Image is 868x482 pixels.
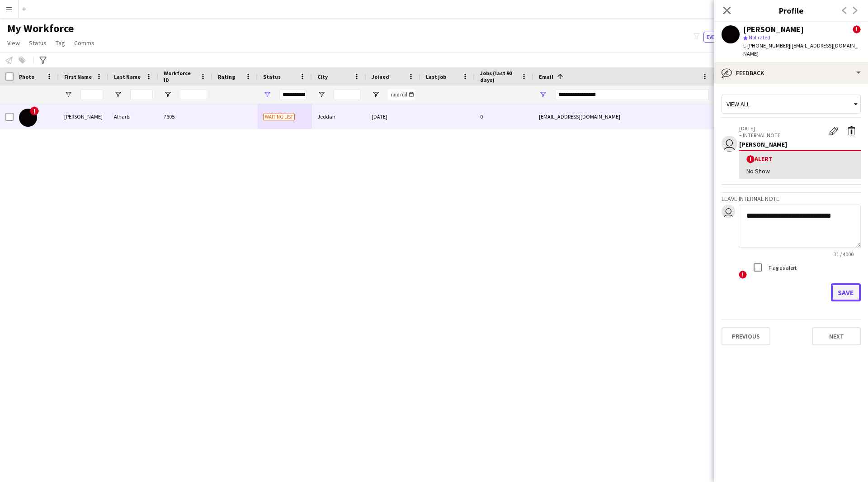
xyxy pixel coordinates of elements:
span: Last job [426,73,446,80]
span: Photo [19,73,34,80]
button: Open Filter Menu [263,91,271,99]
button: Open Filter Menu [164,91,172,99]
span: My Workforce [7,22,74,35]
input: Workforce ID Filter Input [180,89,207,100]
h3: Profile [714,5,868,16]
span: City [317,73,328,80]
div: No Show [746,167,854,175]
img: Aziz Alharbi [19,109,37,127]
span: Email [539,73,553,80]
span: Tag [56,39,65,47]
a: View [4,37,24,49]
span: Jobs (last 90 days) [480,70,517,83]
div: Alert [746,155,854,163]
a: Tag [52,37,69,49]
label: Flag as alert [767,264,797,271]
a: Status [25,37,50,49]
div: [DATE] [366,104,420,129]
button: Open Filter Menu [539,91,547,99]
input: City Filter Input [334,89,361,100]
h3: Leave internal note [722,195,861,203]
span: 31 / 4000 [826,251,861,258]
span: | [EMAIL_ADDRESS][DOMAIN_NAME] [743,42,858,57]
span: Rating [218,73,235,80]
div: Alharbi [108,104,158,129]
button: Next [812,327,861,345]
span: t. [PHONE_NUMBER] [743,42,790,49]
span: View [7,39,20,47]
div: [PERSON_NAME] [743,25,804,33]
span: Waiting list [263,114,295,120]
span: Workforce ID [164,70,196,83]
input: Email Filter Input [555,89,709,100]
div: 7605 [158,104,212,129]
span: Not rated [749,34,770,41]
div: Feedback [714,62,868,84]
button: Open Filter Menu [114,91,122,99]
span: View all [726,100,750,108]
div: [EMAIL_ADDRESS][DOMAIN_NAME] [533,104,714,129]
span: First Name [64,73,92,80]
span: ! [30,106,39,115]
button: Previous [722,327,770,345]
button: Open Filter Menu [372,91,380,99]
span: ! [746,155,755,163]
button: Everyone8,133 [703,32,749,43]
div: Jeddah [312,104,366,129]
input: Last Name Filter Input [130,89,153,100]
span: Comms [74,39,94,47]
span: Joined [372,73,389,80]
div: [PERSON_NAME] [739,140,861,148]
span: ! [853,25,861,33]
span: Status [263,73,281,80]
p: [DATE] [739,125,825,132]
app-action-btn: Advanced filters [38,55,48,66]
div: 0 [475,104,533,129]
p: – INTERNAL NOTE [739,132,825,138]
span: Last Name [114,73,141,80]
input: First Name Filter Input [80,89,103,100]
button: Save [831,283,861,301]
span: Status [29,39,47,47]
button: Open Filter Menu [64,91,72,99]
a: Comms [71,37,98,49]
input: Joined Filter Input [388,89,415,100]
span: ! [739,271,747,279]
div: [PERSON_NAME] [59,104,108,129]
button: Open Filter Menu [317,91,325,99]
